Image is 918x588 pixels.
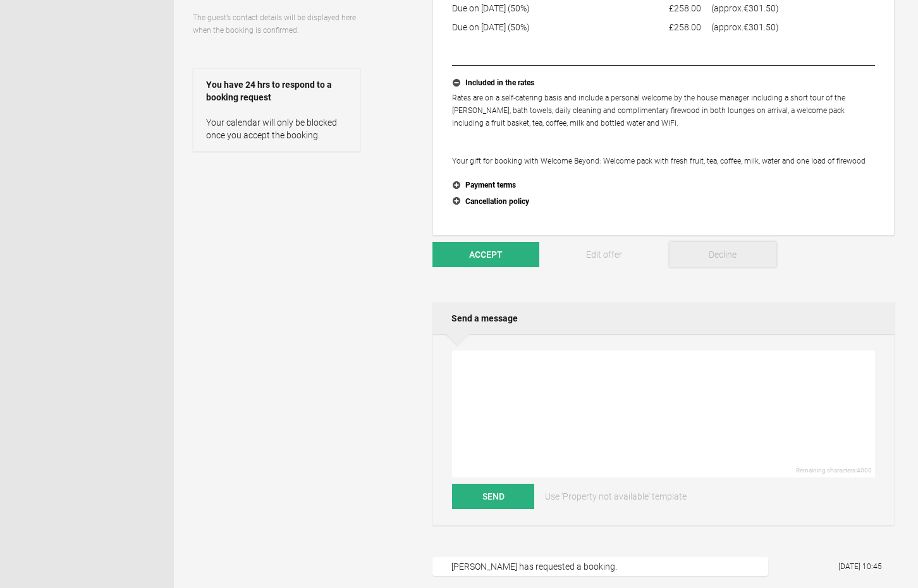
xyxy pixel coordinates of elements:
[469,249,503,260] span: Accept
[452,177,875,194] button: Payment terms
[551,242,658,267] a: Edit offer
[432,242,539,267] button: Accept
[432,303,895,334] h2: Send a message
[206,78,347,104] strong: You have 24 hrs to respond to a booking request
[838,562,882,571] flynt-date-display: [DATE] 10:45
[669,3,701,13] flynt-currency: £258.00
[452,18,621,33] td: Due on [DATE] (50%)
[709,249,737,260] span: Decline
[669,22,701,32] flynt-currency: £258.00
[711,22,779,32] span: (approx. )
[536,484,695,509] a: Use 'Property not available' template
[452,484,534,509] button: Send
[670,242,776,267] button: Decline
[744,3,776,13] flynt-currency: €301.50
[432,557,768,576] div: [PERSON_NAME] has requested a booking.
[206,116,347,141] p: Your calendar will only be blocked once you accept the booking.
[711,3,779,13] span: (approx. )
[452,92,875,167] p: Rates are on a self-catering basis and include a personal welcome by the house manager including ...
[452,75,875,92] button: Included in the rates
[744,22,776,32] flynt-currency: €301.50
[452,194,875,210] button: Cancellation policy
[193,11,360,37] p: The guest’s contact details will be displayed here when the booking is confirmed.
